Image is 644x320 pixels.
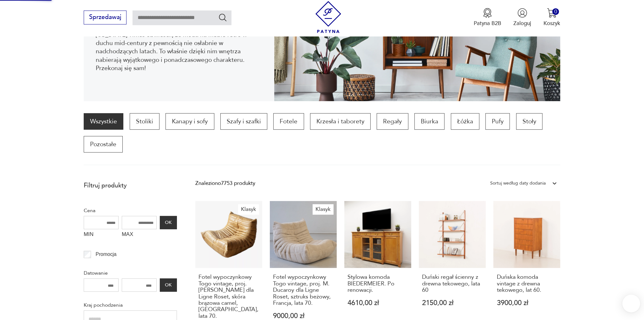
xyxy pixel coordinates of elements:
[474,8,501,27] button: Patyna B2B
[160,278,177,292] button: OK
[160,216,177,229] button: OK
[516,113,543,130] a: Stoły
[552,8,559,15] div: 0
[312,1,344,33] img: Patyna - sklep z meblami i dekoracjami vintage
[485,113,510,130] a: Pufy
[273,313,333,319] p: 9000,00 zł
[622,295,640,312] iframe: Smartsupp widget button
[130,113,159,130] a: Stoliki
[84,136,123,153] a: Pozostałe
[451,113,479,130] a: Łóżka
[348,274,408,293] h3: Stylowa komoda BIEDERMEIER. Po renowacji.
[84,181,177,190] p: Filtruj produkty
[497,274,557,293] h3: Duńska komoda vintage z drewna tekowego, lat 60.
[96,250,117,258] p: Promocja
[195,179,255,187] div: Znaleziono 7753 produkty
[543,8,560,27] button: 0Koszyk
[84,113,123,130] a: Wszystkie
[414,113,445,130] a: Biurka
[84,301,177,309] p: Kraj pochodzenia
[84,206,177,215] p: Cena
[96,31,262,73] p: [US_STATE] Times obwieścił, że moda na meble retro w duchu mid-century z pewnością nie osłabnie w...
[218,13,227,22] button: Szukaj
[547,8,557,18] img: Ikona koszyka
[84,15,127,20] a: Sprzedawaj
[543,20,560,27] p: Koszyk
[166,113,214,130] a: Kanapy i sofy
[422,274,482,293] h3: Duński regał ścienny z drewna tekowego, lata 60
[273,113,304,130] a: Fotele
[84,229,119,241] label: MIN
[474,20,501,27] p: Patyna B2B
[220,113,267,130] a: Szafy i szafki
[514,20,531,27] p: Zaloguj
[198,274,258,319] h3: Fotel wypoczynkowy Togo vintage, proj. [PERSON_NAME] dla Ligne Roset, skóra brązowa camel, [GEOGR...
[483,8,492,18] img: Ikona medalu
[122,229,157,241] label: MAX
[474,8,501,27] a: Ikona medaluPatyna B2B
[497,300,557,306] p: 3900,00 zł
[422,300,482,306] p: 2150,00 zł
[514,8,531,27] button: Zaloguj
[310,113,371,130] a: Krzesła i taborety
[490,179,546,187] div: Sortuj według daty dodania
[348,300,408,306] p: 4610,00 zł
[377,113,408,130] a: Regały
[84,269,177,277] p: Datowanie
[84,10,127,24] button: Sprzedawaj
[517,8,527,18] img: Ikonka użytkownika
[273,274,333,306] h3: Fotel wypoczynkowy Togo vintage, proj. M. Ducaroy dla Ligne Roset, sztruks beżowy, Francja, lata 70.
